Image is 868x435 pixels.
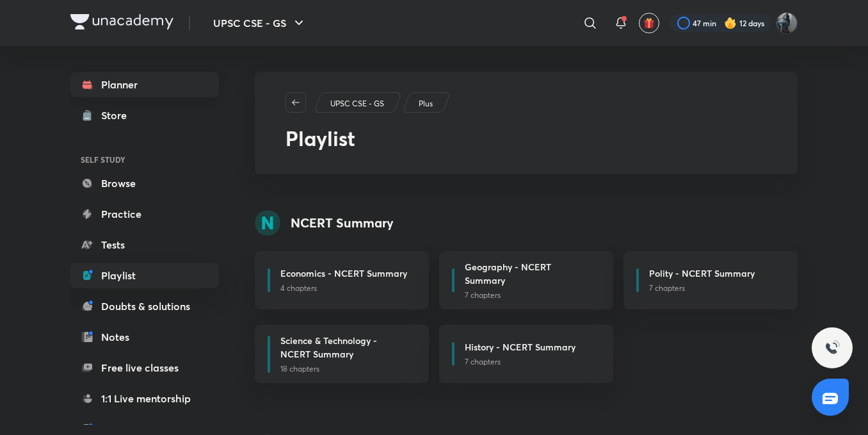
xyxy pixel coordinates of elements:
[70,293,219,319] a: Doubts & solutions
[70,72,219,97] a: Planner
[291,213,394,233] h4: NCERT Summary
[328,98,387,110] a: UPSC CSE - GS
[255,251,429,309] a: Economics - NCERT Summary4 chapters
[439,325,613,383] a: History - NCERT Summary7 chapters
[70,14,173,29] img: Company Logo
[465,356,598,368] p: 7 chapters
[465,290,598,301] p: 7 chapters
[70,149,219,170] h6: SELF STUDY
[280,283,414,294] p: 4 chapters
[70,14,173,33] a: Company Logo
[776,12,798,34] img: Komal
[101,108,134,123] div: Store
[465,260,593,287] h6: Geography - NCERT Summary
[70,386,219,411] a: 1:1 Live mentorship
[280,363,414,375] p: 18 chapters
[724,17,737,29] img: streak
[649,283,782,294] p: 7 chapters
[255,210,280,236] img: syllabus
[285,123,767,154] h2: Playlist
[419,98,433,110] p: Plus
[280,267,407,280] h6: Economics - NCERT Summary
[255,325,429,383] a: Science & Technology - NCERT Summary18 chapters
[417,98,435,110] a: Plus
[623,251,798,309] a: Polity - NCERT Summary7 chapters
[330,98,384,110] p: UPSC CSE - GS
[643,17,655,29] img: avatar
[70,103,219,128] a: Store
[70,170,219,196] a: Browse
[439,251,613,309] a: Geography - NCERT Summary7 chapters
[70,232,219,258] a: Tests
[280,334,408,361] h6: Science & Technology - NCERT Summary
[205,10,314,36] button: UPSC CSE - GS
[70,263,219,288] a: Playlist
[70,355,219,381] a: Free live classes
[824,340,840,356] img: ttu
[70,201,219,227] a: Practice
[70,324,219,350] a: Notes
[649,267,755,280] h6: Polity - NCERT Summary
[639,13,659,33] button: avatar
[465,340,575,354] h6: History - NCERT Summary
